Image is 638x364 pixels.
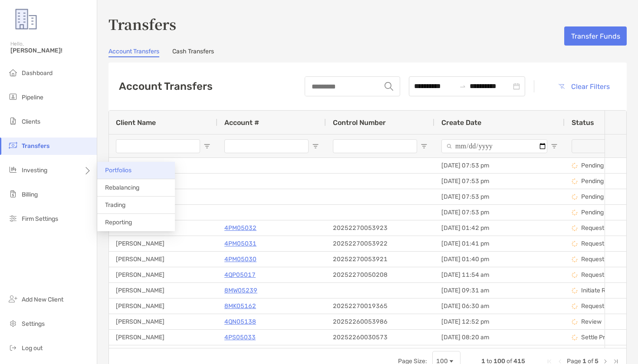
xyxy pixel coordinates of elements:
[224,139,309,153] input: Account # Filter Input
[572,210,578,216] img: status icon
[10,3,42,35] img: Zoe Logo
[109,314,217,329] div: [PERSON_NAME]
[109,48,159,57] a: Account Transfers
[22,69,53,77] span: Dashboard
[572,163,578,169] img: status icon
[434,314,565,329] div: [DATE] 12:52 pm
[581,254,624,265] p: Request Reject
[421,143,428,150] button: Open Filter Menu
[105,167,132,174] span: Portfolios
[109,267,217,282] div: [PERSON_NAME]
[572,334,578,341] img: status icon
[224,316,256,327] a: 4QN05138
[581,348,632,358] p: Transfer Complete
[441,118,481,127] span: Create Date
[8,140,18,151] img: transfers icon
[22,215,58,223] span: Firm Settings
[22,191,38,198] span: Billing
[326,252,434,267] div: 20252270053921
[109,283,217,298] div: [PERSON_NAME]
[434,236,565,251] div: [DATE] 01:41 pm
[116,118,156,127] span: Client Name
[105,201,125,209] span: Trading
[8,318,18,328] img: settings icon
[109,236,217,251] div: [PERSON_NAME]
[581,316,602,327] p: Review
[224,223,257,233] a: 4PM05032
[581,207,630,218] p: Pending Approval
[8,342,18,353] img: logout icon
[8,67,18,78] img: dashboard icon
[22,167,47,174] span: Investing
[434,330,565,345] div: [DATE] 08:20 am
[109,345,217,361] div: [PERSON_NAME]
[312,143,319,150] button: Open Filter Menu
[8,92,18,102] img: pipeline icon
[572,303,578,309] img: status icon
[326,330,434,345] div: 20252260030573
[105,184,139,191] span: Rebalancing
[224,332,256,343] a: 4PS05033
[224,118,259,127] span: Account #
[564,26,627,46] button: Transfer Funds
[8,189,18,199] img: billing icon
[8,294,18,304] img: add_new_client icon
[581,223,624,233] p: Request Reject
[326,236,434,251] div: 20252270053922
[434,283,565,298] div: [DATE] 09:31 am
[224,254,257,265] a: 4PM05030
[22,118,40,125] span: Clients
[572,319,578,325] img: status icon
[572,288,578,294] img: status icon
[22,296,63,303] span: Add New Client
[224,238,257,249] a: 4PM05031
[572,178,578,184] img: status icon
[116,139,200,153] input: Client Name Filter Input
[385,82,393,91] img: input icon
[8,116,18,126] img: clients icon
[204,143,210,150] button: Open Filter Menu
[434,158,565,173] div: [DATE] 07:53 pm
[434,174,565,189] div: [DATE] 07:53 pm
[581,301,604,312] p: Request
[459,83,466,90] span: swap-right
[434,345,565,361] div: [DATE] 06:30 am
[552,77,616,96] button: Clear Filters
[326,345,434,361] div: 20252260017171
[10,47,92,54] span: [PERSON_NAME]!
[551,143,558,150] button: Open Filter Menu
[581,285,625,296] p: Initiate Request
[434,298,565,314] div: [DATE] 06:30 am
[572,272,578,278] img: status icon
[581,191,630,202] p: Pending Approval
[434,205,565,220] div: [DATE] 07:53 pm
[434,267,565,282] div: [DATE] 11:54 am
[434,220,565,236] div: [DATE] 01:42 pm
[441,139,547,153] input: Create Date Filter Input
[224,348,255,358] a: 8OE05026
[326,298,434,314] div: 20252270019365
[119,80,213,92] h2: Account Transfers
[559,84,565,89] img: button icon
[326,314,434,329] div: 20252260053986
[333,139,417,153] input: Control Number Filter Input
[22,344,43,352] span: Log out
[109,14,627,34] h3: Transfers
[581,332,612,343] p: Settle Prep
[224,269,256,280] a: 4QP05017
[572,241,578,247] img: status icon
[22,320,45,328] span: Settings
[109,298,217,314] div: [PERSON_NAME]
[434,252,565,267] div: [DATE] 01:40 pm
[224,285,257,296] a: 8MW05239
[326,220,434,236] div: 20252270053923
[109,158,217,173] div: [PERSON_NAME]
[8,164,18,175] img: investing icon
[434,189,565,204] div: [DATE] 07:53 pm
